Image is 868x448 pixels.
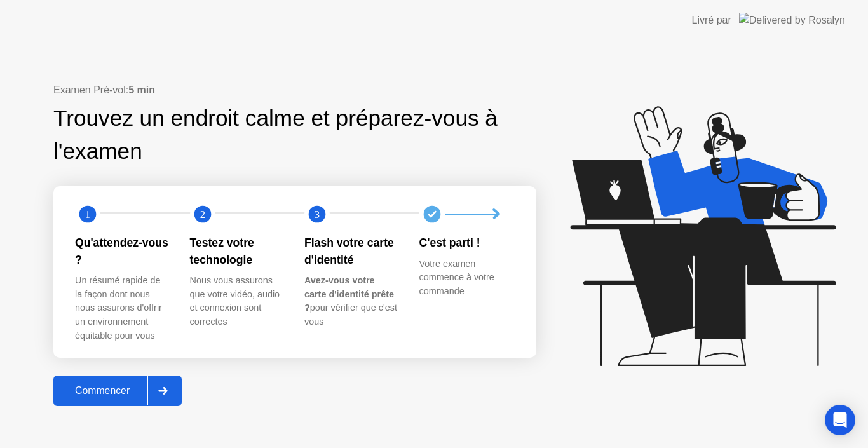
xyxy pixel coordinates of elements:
div: pour vérifier que c'est vous [304,274,399,329]
div: Examen Pré-vol: [53,83,536,98]
div: Livré par [692,13,731,28]
button: Commencer [53,376,182,406]
div: Commencer [57,385,147,397]
b: 5 min [128,85,155,95]
div: Flash votre carte d'identité [304,234,399,268]
div: Testez votre technologie [190,234,285,268]
text: 1 [85,208,90,221]
div: Trouvez un endroit calme et préparez-vous à l'examen [53,102,501,169]
div: C'est parti ! [419,234,514,251]
div: Nous vous assurons que votre vidéo, audio et connexion sont correctes [190,274,285,329]
b: Avez-vous votre carte d'identité prête ? [304,275,394,313]
text: 2 [200,208,205,221]
img: Delivered by Rosalyn [739,13,845,27]
div: Qu'attendez-vous ? [75,234,170,268]
text: 3 [315,208,320,221]
div: Open Intercom Messenger [825,405,855,435]
div: Votre examen commence à votre commande [419,257,514,299]
div: Un résumé rapide de la façon dont nous nous assurons d'offrir un environnement équitable pour vous [75,274,170,343]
